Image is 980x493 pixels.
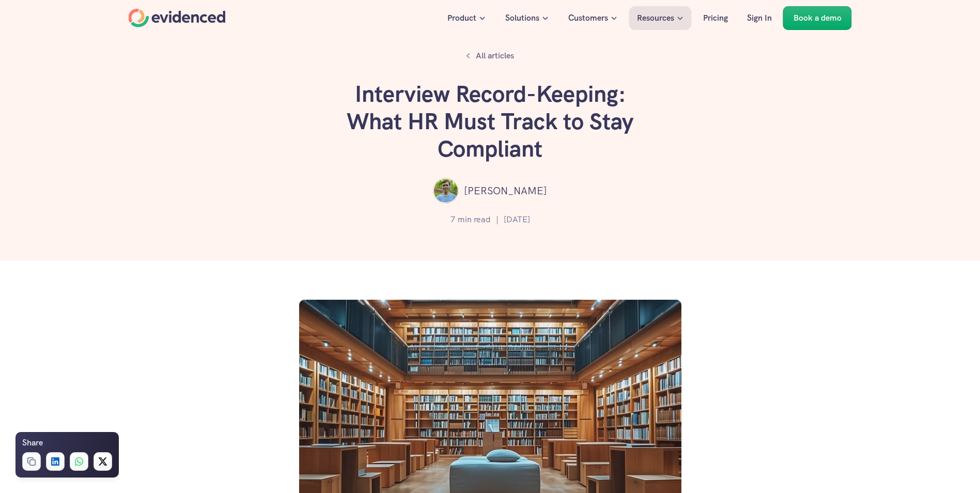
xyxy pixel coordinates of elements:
h6: Share [22,436,43,450]
p: Book a demo [794,11,842,25]
p: Customers [568,11,608,25]
img: "" [433,178,459,204]
a: Sign In [739,6,780,30]
p: [DATE] [504,213,530,226]
p: All articles [476,49,514,63]
p: Solutions [505,11,539,25]
a: All articles [460,47,520,65]
a: Home [129,9,226,27]
p: Pricing [703,11,728,25]
p: min read [458,213,491,226]
h1: Interview Record-Keeping: What HR Must Track to Stay Compliant [335,81,645,162]
a: Pricing [695,6,736,30]
a: Book a demo [783,6,852,30]
p: 7 [450,213,455,226]
p: [PERSON_NAME] [464,182,547,199]
p: Resources [637,11,674,25]
p: Product [447,11,476,25]
p: Sign In [747,11,772,25]
p: | [496,213,499,226]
